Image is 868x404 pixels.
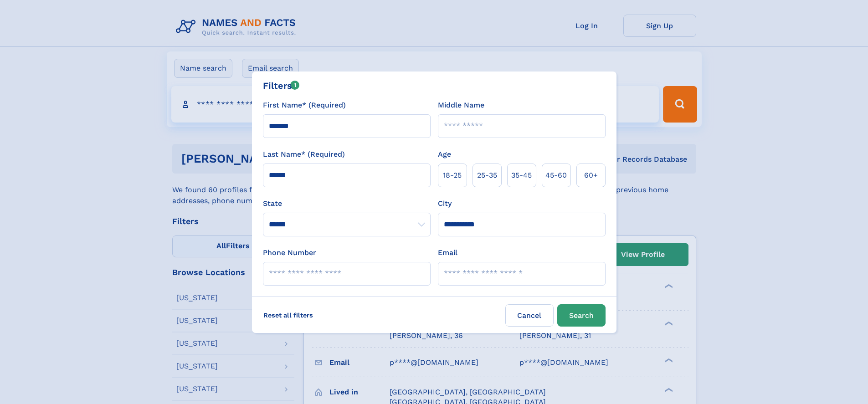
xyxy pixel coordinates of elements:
span: 60+ [584,170,598,181]
label: First Name* (Required) [263,100,346,111]
span: 45‑60 [545,170,567,181]
label: Middle Name [438,100,484,111]
label: Email [438,247,457,258]
span: 18‑25 [443,170,462,181]
span: 25‑35 [477,170,497,181]
label: Age [438,149,451,160]
button: Search [557,304,606,327]
label: Cancel [505,304,554,327]
label: Reset all filters [257,304,319,326]
span: 35‑45 [511,170,532,181]
div: Filters [263,79,300,92]
label: State [263,198,431,209]
label: City [438,198,452,209]
label: Phone Number [263,247,316,258]
label: Last Name* (Required) [263,149,345,160]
